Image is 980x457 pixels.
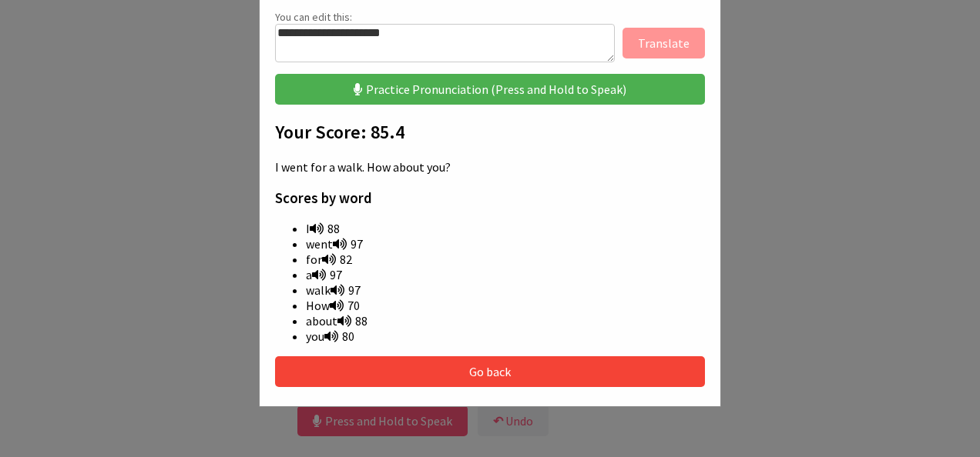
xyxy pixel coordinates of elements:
[275,189,705,207] h3: Scores by word
[306,267,342,282] span: a 97
[306,298,360,313] span: How 70
[275,356,705,387] button: Go back
[306,313,367,329] span: about 88
[275,159,705,175] p: I went for a walk. How about you?
[275,10,705,24] p: You can edit this:
[623,28,705,58] button: Translate
[306,282,361,298] span: walk 97
[275,74,705,105] button: Practice Pronunciation (Press and Hold to Speak)
[306,236,363,252] span: went 97
[306,221,340,236] span: I 88
[306,329,354,344] span: you 80
[275,120,705,144] h2: Your Score: 85.4
[306,252,352,267] span: for 82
